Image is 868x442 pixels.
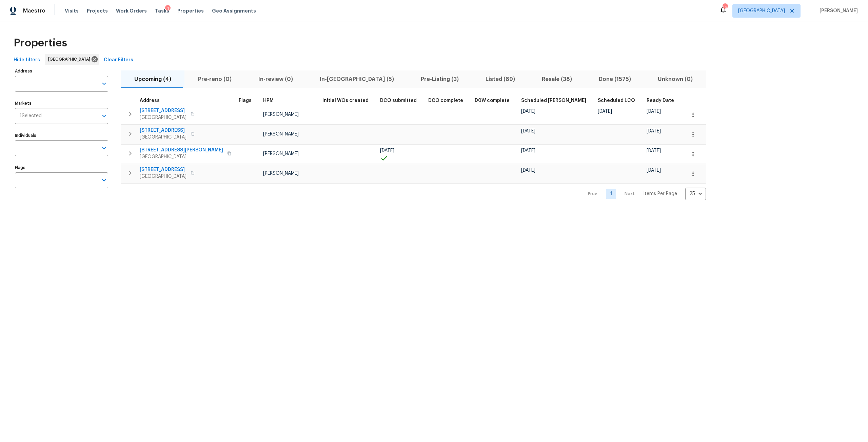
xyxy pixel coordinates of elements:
[11,54,43,66] button: Hide filters
[380,148,394,153] span: [DATE]
[647,109,661,114] span: [DATE]
[101,54,136,66] button: Clear Filters
[521,148,535,153] span: [DATE]
[322,98,369,103] span: Initial WOs created
[14,40,67,46] span: Properties
[817,7,858,14] span: [PERSON_NAME]
[647,129,661,133] span: [DATE]
[685,185,706,203] div: 25
[15,166,108,170] label: Flags
[125,75,180,84] span: Upcoming (4)
[116,7,147,14] span: Work Orders
[99,175,109,185] button: Open
[521,98,586,103] span: Scheduled [PERSON_NAME]
[723,4,727,11] div: 16
[647,98,674,103] span: Ready Date
[99,111,109,121] button: Open
[140,153,223,160] span: [GEOGRAPHIC_DATA]
[476,75,524,84] span: Listed (89)
[140,173,186,180] span: [GEOGRAPHIC_DATA]
[48,56,93,63] span: [GEOGRAPHIC_DATA]
[581,188,706,200] nav: Pagination Navigation
[521,109,535,114] span: [DATE]
[643,190,677,197] p: Items Per Page
[532,75,581,84] span: Resale (38)
[15,69,108,73] label: Address
[14,56,40,64] span: Hide filters
[140,147,223,153] span: [STREET_ADDRESS][PERSON_NAME]
[140,134,186,141] span: [GEOGRAPHIC_DATA]
[99,143,109,153] button: Open
[521,129,535,133] span: [DATE]
[411,75,468,84] span: Pre-Listing (3)
[263,132,299,136] span: [PERSON_NAME]
[140,98,160,103] span: Address
[428,98,463,103] span: DCO complete
[263,98,274,103] span: HPM
[239,98,252,103] span: Flags
[104,56,133,64] span: Clear Filters
[23,7,45,14] span: Maestro
[20,113,42,119] span: 1 Selected
[140,107,186,114] span: [STREET_ADDRESS]
[165,5,171,12] div: 1
[45,54,99,65] div: [GEOGRAPHIC_DATA]
[647,148,661,153] span: [DATE]
[475,98,510,103] span: D0W complete
[140,166,186,173] span: [STREET_ADDRESS]
[212,7,256,14] span: Geo Assignments
[738,7,785,14] span: [GEOGRAPHIC_DATA]
[155,8,169,13] span: Tasks
[521,168,535,173] span: [DATE]
[606,189,616,199] a: Goto page 1
[15,133,108,138] label: Individuals
[598,98,635,103] span: Scheduled LCO
[140,114,186,121] span: [GEOGRAPHIC_DATA]
[189,75,241,84] span: Pre-reno (0)
[263,171,299,176] span: [PERSON_NAME]
[380,98,417,103] span: DCO submitted
[87,7,108,14] span: Projects
[589,75,640,84] span: Done (1575)
[140,127,186,134] span: [STREET_ADDRESS]
[65,7,79,14] span: Visits
[249,75,302,84] span: In-review (0)
[15,101,108,105] label: Markets
[598,109,612,114] span: [DATE]
[263,151,299,156] span: [PERSON_NAME]
[263,112,299,117] span: [PERSON_NAME]
[647,168,661,173] span: [DATE]
[177,7,204,14] span: Properties
[310,75,403,84] span: In-[GEOGRAPHIC_DATA] (5)
[99,79,109,88] button: Open
[648,75,702,84] span: Unknown (0)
